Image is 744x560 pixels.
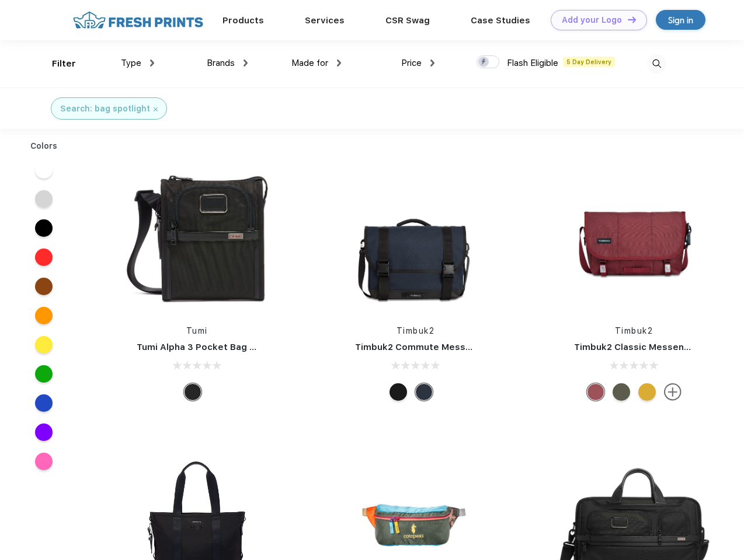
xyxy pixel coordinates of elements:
[207,58,235,68] span: Brands
[137,342,273,352] a: Tumi Alpha 3 Pocket Bag Small
[615,326,653,335] a: Timbuk2
[587,383,604,401] div: Eco Collegiate Red
[563,57,615,67] span: 5 Day Delivery
[656,10,705,30] a: Sign in
[337,60,341,66] img: dropdown.png
[647,54,666,73] img: desktop_search.svg
[401,58,422,68] span: Price
[430,60,434,66] img: dropdown.png
[397,326,435,335] a: Timbuk2
[119,158,274,313] img: func=resize&h=266
[150,60,154,66] img: dropdown.png
[638,383,656,401] div: Eco Amber
[668,13,693,27] div: Sign in
[507,58,558,68] span: Flash Eligible
[291,58,328,68] span: Made for
[390,383,407,401] div: Eco Black
[664,383,682,401] img: more.svg
[244,60,248,66] img: dropdown.png
[613,383,630,401] div: Eco Army
[355,342,512,352] a: Timbuk2 Commute Messenger Bag
[338,158,493,313] img: func=resize&h=266
[69,10,207,30] img: fo%20logo%202.webp
[186,326,208,335] a: Tumi
[22,140,67,152] div: Colors
[121,58,141,68] span: Type
[557,158,712,313] img: func=resize&h=266
[574,342,719,352] a: Timbuk2 Classic Messenger Bag
[562,15,622,25] div: Add your Logo
[222,15,264,26] a: Products
[154,107,158,111] img: filter_cancel.svg
[415,383,433,401] div: Eco Nautical
[184,383,201,401] div: Black
[60,103,150,115] div: Search: bag spotlight
[52,57,76,71] div: Filter
[628,16,636,23] img: DT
